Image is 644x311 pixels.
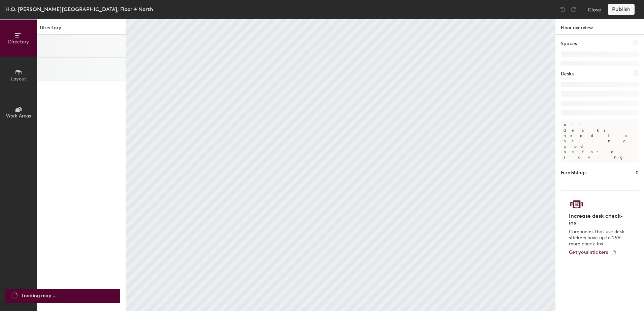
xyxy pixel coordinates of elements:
h1: Directory [37,24,126,35]
div: H.O. [PERSON_NAME][GEOGRAPHIC_DATA], Floor 4 North [5,5,153,13]
img: Undo [559,6,566,13]
span: Directory [8,39,29,45]
p: All desks need to be in a pod before saving [561,119,639,163]
span: Loading map ... [22,292,57,300]
p: Companies that use desk stickers have up to 25% more check-ins. [569,229,626,247]
a: Get your stickers [569,250,616,255]
h1: Desks [561,70,574,78]
span: Work Areas [6,113,31,119]
h1: Spaces [561,40,577,47]
span: Get your stickers [569,249,608,255]
canvas: Map [126,19,555,311]
h1: 0 [636,169,639,177]
h4: Increase desk check-ins [569,213,626,226]
button: Close [588,4,601,15]
img: Redo [570,6,577,13]
h1: Floor overview [555,19,644,35]
span: Layout [11,76,26,82]
h1: Furnishings [561,169,586,177]
img: Sticker logo [569,199,584,210]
